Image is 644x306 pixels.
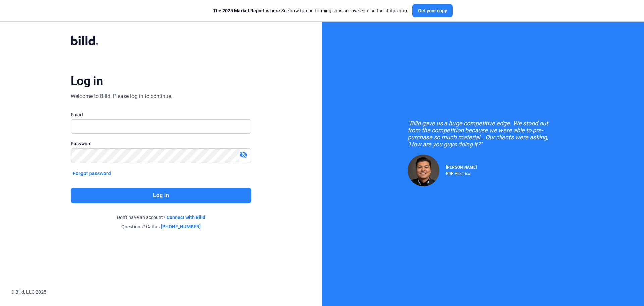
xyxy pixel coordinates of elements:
span: [PERSON_NAME] [446,165,477,170]
div: "Billd gave us a huge competitive edge. We stood out from the competition because we were able to... [408,120,558,148]
button: Forgot password [71,170,113,177]
div: RDP Electrical [446,170,477,176]
div: Email [71,111,251,118]
mat-icon: visibility_off [239,151,248,159]
img: Raul Pacheco [408,155,439,186]
span: The 2025 Market Report is here: [213,8,281,13]
div: Welcome to Billd! Please log in to continue. [71,92,172,100]
div: Password [71,140,251,147]
a: Connect with Billd [167,214,205,221]
div: Don't have an account? [71,214,251,221]
button: Get your copy [412,4,453,17]
button: Log in [71,188,251,203]
div: Log in [71,74,103,88]
div: See how top-performing subs are overcoming the status quo. [213,7,408,14]
a: [PHONE_NUMBER] [161,223,201,230]
div: Questions? Call us [71,223,251,230]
